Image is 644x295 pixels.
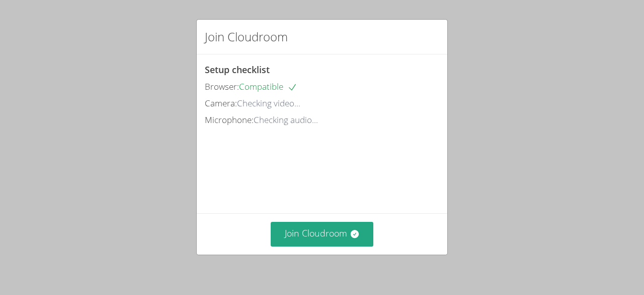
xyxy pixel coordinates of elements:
[205,28,288,46] h2: Join Cloudroom
[239,81,297,92] span: Compatible
[205,64,270,76] span: Setup checklist
[237,97,300,109] span: Checking video...
[205,81,239,92] span: Browser:
[205,114,254,126] span: Microphone:
[271,222,374,247] button: Join Cloudroom
[205,97,237,109] span: Camera:
[254,114,318,126] span: Checking audio...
